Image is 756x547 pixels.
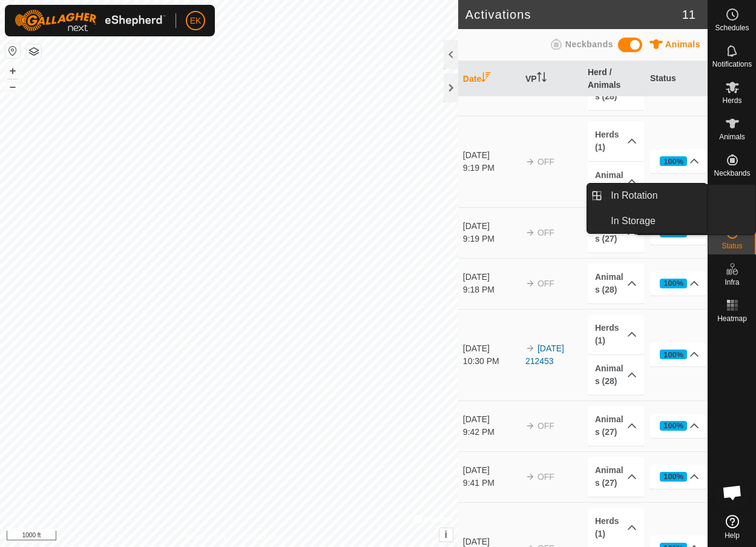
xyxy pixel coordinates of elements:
[725,279,739,286] span: Infra
[719,133,745,141] span: Animals
[190,15,202,27] span: EK
[611,188,657,203] span: In Rotation
[663,277,683,289] div: 100%
[715,24,749,31] span: Schedules
[463,271,519,283] div: [DATE]
[611,214,656,228] span: In Storage
[663,471,683,482] div: 100%
[588,355,644,395] p-accordion-header: Animals (28)
[537,279,554,288] span: OFF
[537,74,547,84] p-sorticon: Activate to sort
[588,264,644,303] p-accordion-header: Animals (28)
[521,61,583,97] th: VP
[463,149,519,162] div: [DATE]
[650,414,706,438] p-accordion-header: 100%
[463,464,519,477] div: [DATE]
[525,421,535,431] img: arrow
[463,162,519,174] div: 9:19 PM
[588,457,644,497] p-accordion-header: Animals (27)
[463,426,519,439] div: 9:42 PM
[660,279,687,288] div: 100%
[660,472,687,482] div: 100%
[587,209,707,233] li: In Storage
[650,271,706,296] p-accordion-header: 100%
[463,413,519,426] div: [DATE]
[714,170,750,177] span: Neckbands
[588,406,644,446] p-accordion-header: Animals (27)
[650,342,706,366] p-accordion-header: 100%
[525,279,535,288] img: arrow
[463,342,519,355] div: [DATE]
[663,156,683,167] div: 100%
[650,465,706,489] p-accordion-header: 100%
[565,39,613,49] span: Neckbands
[650,149,706,173] p-accordion-header: 100%
[5,64,20,78] button: +
[463,233,519,245] div: 9:19 PM
[5,44,20,58] button: Reset Map
[525,472,535,482] img: arrow
[463,283,519,296] div: 9:18 PM
[583,61,645,97] th: Herd / Animals
[525,228,535,237] img: arrow
[537,157,554,167] span: OFF
[587,184,707,208] li: In Rotation
[537,472,554,482] span: OFF
[5,79,20,94] button: –
[588,162,644,202] p-accordion-header: Animals (28)
[481,74,491,84] p-sorticon: Activate to sort
[463,220,519,233] div: [DATE]
[588,121,644,161] p-accordion-header: Herds (1)
[181,531,226,542] a: Privacy Policy
[660,350,687,359] div: 100%
[588,314,644,354] p-accordion-header: Herds (1)
[660,421,687,431] div: 100%
[439,528,453,542] button: i
[682,5,695,24] span: 11
[663,420,683,431] div: 100%
[463,355,519,368] div: 10:30 PM
[15,10,166,31] img: Gallagher Logo
[525,157,535,167] img: arrow
[722,97,741,104] span: Herds
[445,529,447,540] span: i
[714,474,751,511] div: Open chat
[717,315,747,322] span: Heatmap
[525,343,564,366] a: [DATE] 212453
[645,61,708,97] th: Status
[537,228,554,237] span: OFF
[465,7,682,22] h2: Activations
[241,531,277,542] a: Contact Us
[537,421,554,431] span: OFF
[721,242,742,250] span: Status
[603,184,707,208] a: In Rotation
[665,39,700,49] span: Animals
[27,44,41,59] button: Map Layers
[463,477,519,489] div: 9:41 PM
[525,343,535,353] img: arrow
[708,510,756,544] a: Help
[725,532,740,539] span: Help
[663,349,683,360] div: 100%
[660,156,687,166] div: 100%
[458,61,521,97] th: Date
[712,61,752,68] span: Notifications
[603,209,707,233] a: In Storage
